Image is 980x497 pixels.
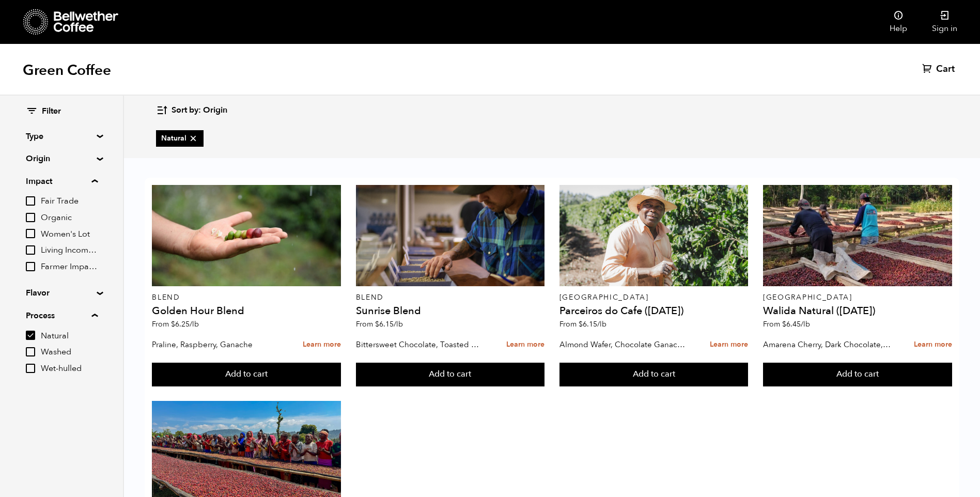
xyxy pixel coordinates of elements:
span: Sort by: Origin [172,105,227,116]
p: [GEOGRAPHIC_DATA] [559,294,749,301]
input: Farmer Impact Fund [26,262,35,271]
span: From [559,319,606,329]
p: Blend [356,294,545,301]
p: Almond Wafer, Chocolate Ganache, Bing Cherry [559,337,688,352]
span: $ [171,319,175,329]
a: Cart [922,63,957,75]
span: Wet-hulled [41,363,98,375]
span: /lb [597,319,606,329]
span: Natural [41,331,98,342]
bdi: 6.45 [782,319,810,329]
button: Add to cart [559,363,749,386]
span: Filter [42,106,61,117]
h4: Golden Hour Blend [152,306,341,316]
p: Amarena Cherry, Dark Chocolate, Hibiscus [763,337,892,352]
span: $ [579,319,583,329]
span: /lb [801,319,810,329]
span: Living Income Pricing [41,245,98,256]
summary: Process [26,309,98,322]
bdi: 6.15 [579,319,606,329]
span: Women's Lot [41,229,98,240]
input: Wet-hulled [26,364,35,373]
span: From [356,319,403,329]
button: Add to cart [152,363,341,386]
bdi: 6.15 [375,319,403,329]
input: Washed [26,347,35,356]
a: Learn more [710,334,748,356]
summary: Impact [26,175,98,188]
h4: Sunrise Blend [356,306,545,316]
input: Fair Trade [26,196,35,206]
span: /lb [394,319,403,329]
span: $ [375,319,379,329]
p: Bittersweet Chocolate, Toasted Marshmallow, Candied Orange, Praline [356,337,485,352]
button: Add to cart [763,363,952,386]
input: Women's Lot [26,229,35,238]
span: $ [782,319,786,329]
span: From [763,319,810,329]
a: Learn more [303,334,341,356]
span: Fair Trade [41,196,98,207]
a: Learn more [914,334,952,356]
h4: Parceiros do Cafe ([DATE]) [559,306,749,316]
h1: Green Coffee [23,61,111,80]
span: Washed [41,347,98,358]
summary: Flavor [26,287,97,299]
span: Natural [161,133,198,144]
button: Add to cart [356,363,545,386]
p: Praline, Raspberry, Ganache [152,337,281,352]
span: Farmer Impact Fund [41,261,98,273]
span: From [152,319,199,329]
p: Blend [152,294,341,301]
a: Learn more [506,334,545,356]
input: Natural [26,331,35,340]
h4: Walida Natural ([DATE]) [763,306,952,316]
p: [GEOGRAPHIC_DATA] [763,294,952,301]
span: Organic [41,212,98,224]
bdi: 6.25 [171,319,199,329]
input: Organic [26,213,35,222]
span: /lb [190,319,199,329]
input: Living Income Pricing [26,245,35,255]
summary: Origin [26,152,97,165]
summary: Type [26,130,97,143]
button: Sort by: Origin [156,98,227,122]
span: Cart [936,63,955,75]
